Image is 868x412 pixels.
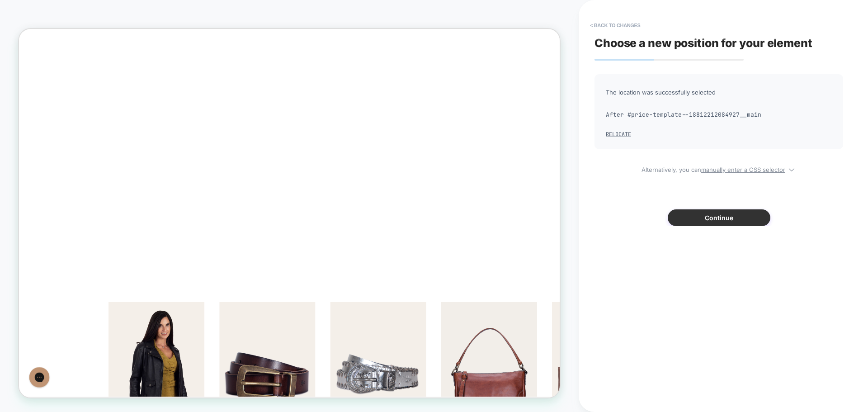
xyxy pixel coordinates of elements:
[5,3,32,30] button: Gorgias live chat
[585,18,645,33] button: < Back to changes
[594,36,812,50] span: Choose a new position for your element
[606,85,832,99] span: The location was successfully selected
[668,209,770,226] button: Continue
[606,131,631,138] button: Relocate
[701,166,785,173] u: manually enter a CSS selector
[594,163,843,173] span: Alternatively, you can
[606,108,832,122] span: After #price-template--18812212084927__main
